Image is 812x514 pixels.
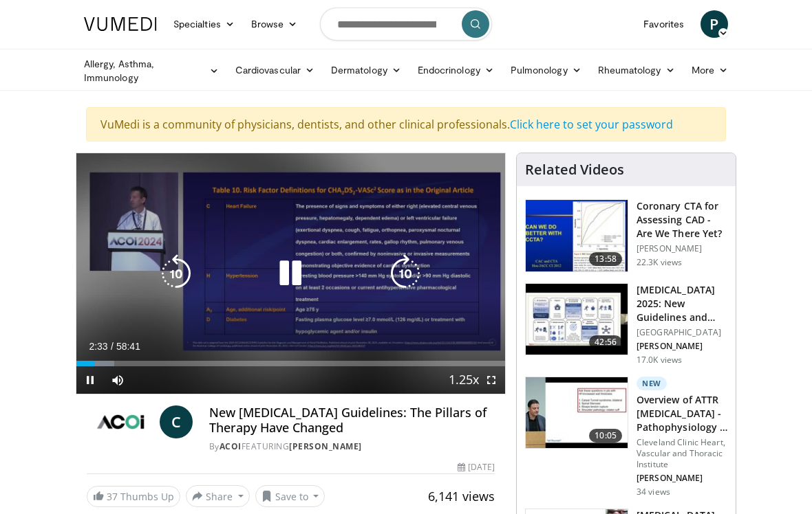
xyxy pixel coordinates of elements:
[637,473,727,484] p: [PERSON_NAME]
[76,153,505,394] video-js: Video Player
[323,56,409,84] a: Dermatology
[450,366,478,394] button: Playback Rate
[526,377,628,449] img: 2f83149f-471f-45a5-8edf-b959582daf19.150x105_q85_crop-smart_upscale.jpg
[165,10,243,38] a: Specialties
[589,252,622,266] span: 13:58
[76,361,505,366] div: Progress Bar
[458,461,495,473] div: [DATE]
[502,56,590,84] a: Pulmonology
[209,405,495,435] h4: New [MEDICAL_DATA] Guidelines: The Pillars of Therapy Have Changed
[637,257,682,268] p: 22.3K views
[289,440,362,452] a: [PERSON_NAME]
[209,440,495,453] div: By FEATURING
[525,199,727,272] a: 13:58 Coronary CTA for Assessing CAD - Are We There Yet? [PERSON_NAME] 22.3K views
[526,284,628,355] img: 280bcb39-0f4e-42eb-9c44-b41b9262a277.150x105_q85_crop-smart_upscale.jpg
[104,366,131,394] button: Mute
[243,10,306,38] a: Browse
[86,107,726,142] div: VuMedi is a community of physicians, dentists, and other clinical professionals.
[186,485,250,507] button: Share
[76,57,227,85] a: Allergy, Asthma, Immunology
[409,56,502,84] a: Endocrinology
[637,377,667,390] p: New
[525,377,727,498] a: 10:05 New Overview of ATTR [MEDICAL_DATA] - Pathophysiology & Types Cleveland Clinic Heart, Vascu...
[637,341,727,352] p: [PERSON_NAME]
[683,56,736,84] a: More
[589,429,622,443] span: 10:05
[589,335,622,349] span: 42:56
[76,366,104,394] button: Pause
[525,283,727,366] a: 42:56 [MEDICAL_DATA] 2025: New Guidelines and Resistant [MEDICAL_DATA] [GEOGRAPHIC_DATA] [PERSON_...
[637,487,670,498] p: 34 views
[160,405,193,438] a: C
[701,10,728,38] a: P
[637,243,727,254] p: [PERSON_NAME]
[590,56,683,84] a: Rheumatology
[84,17,157,31] img: VuMedi Logo
[107,490,118,503] span: 37
[320,8,492,41] input: Search topics, interventions
[111,341,114,352] span: /
[478,366,505,394] button: Fullscreen
[637,199,727,241] h3: Coronary CTA for Assessing CAD - Are We There Yet?
[87,405,154,438] img: ACOI
[255,485,325,507] button: Save to
[637,355,682,366] p: 17.0K views
[635,10,692,38] a: Favorites
[637,437,727,470] p: Cleveland Clinic Heart, Vascular and Thoracic Institute
[637,327,727,338] p: [GEOGRAPHIC_DATA]
[220,440,242,452] a: ACOI
[227,56,323,84] a: Cardiovascular
[87,486,180,507] a: 37 Thumbs Up
[637,393,727,434] h3: Overview of ATTR [MEDICAL_DATA] - Pathophysiology & Types
[428,488,495,504] span: 6,141 views
[525,161,624,178] h4: Related Videos
[637,283,727,324] h3: [MEDICAL_DATA] 2025: New Guidelines and Resistant [MEDICAL_DATA]
[89,341,107,352] span: 2:33
[526,200,628,271] img: 34b2b9a4-89e5-4b8c-b553-8a638b61a706.150x105_q85_crop-smart_upscale.jpg
[116,341,140,352] span: 58:41
[510,117,673,132] a: Click here to set your password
